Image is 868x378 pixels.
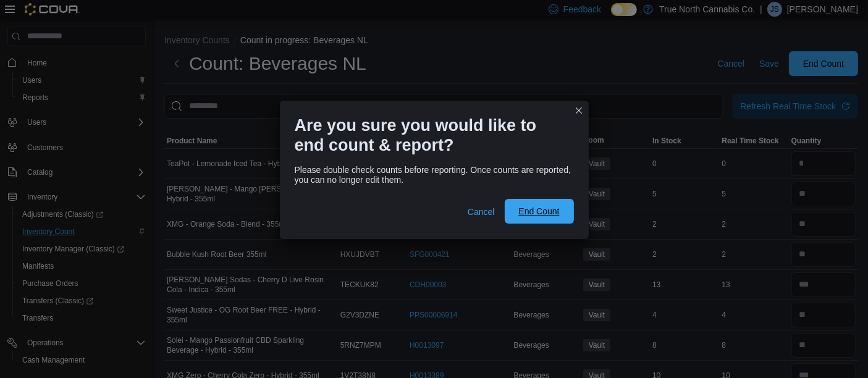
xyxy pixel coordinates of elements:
[463,199,500,224] button: Cancel
[518,205,559,217] span: End Count
[571,103,586,118] button: Closes this modal window
[295,165,574,185] div: Please double check counts before reporting. Once counts are reported, you can no longer edit them.
[295,115,564,155] h1: Are you sure you would like to end count & report?
[468,206,495,218] span: Cancel
[505,199,574,224] button: End Count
